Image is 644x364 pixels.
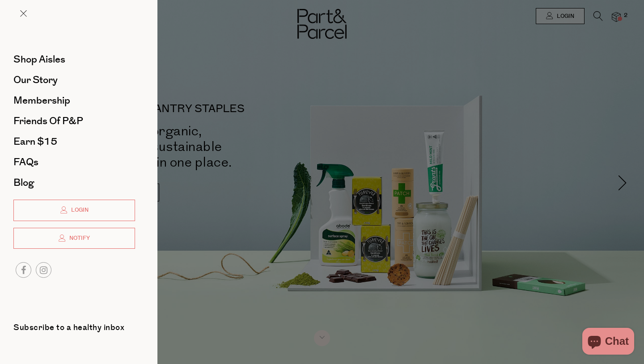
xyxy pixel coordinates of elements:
span: Membership [13,93,70,108]
a: Membership [13,96,135,105]
span: Blog [13,176,34,190]
a: Our Story [13,75,135,85]
span: FAQs [13,155,38,169]
inbox-online-store-chat: Shopify online store chat [580,328,637,357]
a: Login [13,200,135,221]
span: Our Story [13,73,58,87]
a: FAQs [13,157,135,167]
label: Subscribe to a healthy inbox [13,324,124,335]
span: Notify [67,234,90,242]
a: Earn $15 [13,137,135,146]
a: Shop Aisles [13,54,135,64]
a: Friends of P&P [13,116,135,126]
span: Earn $15 [13,134,57,149]
span: Shop Aisles [13,52,65,67]
a: Blog [13,178,135,188]
span: Login [69,206,89,214]
a: Notify [13,228,135,249]
span: Friends of P&P [13,114,83,128]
